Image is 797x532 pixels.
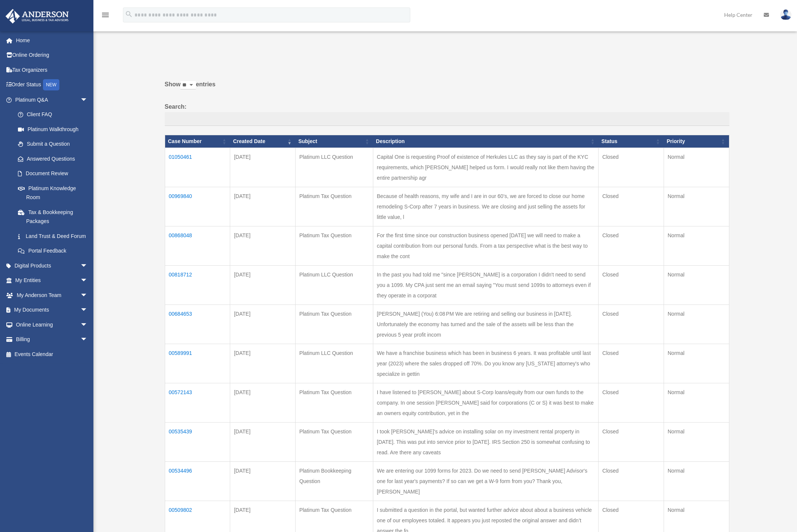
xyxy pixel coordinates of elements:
th: Subject: activate to sort column ascending [295,135,373,148]
td: Closed [599,423,664,462]
td: Platinum Tax Question [295,226,373,266]
td: Platinum Tax Question [295,187,373,226]
td: Closed [599,462,664,501]
td: [DATE] [230,266,296,305]
td: I have listened to [PERSON_NAME] about S-Corp loans/equity from our own funds to the company. In ... [373,383,599,423]
td: 00589991 [165,344,230,383]
td: 00818712 [165,266,230,305]
a: Tax Organizers [5,62,99,77]
td: [DATE] [230,187,296,226]
td: 00535439 [165,423,230,462]
td: [DATE] [230,344,296,383]
a: Home [5,33,99,48]
th: Priority: activate to sort column ascending [664,135,729,148]
td: 00572143 [165,383,230,423]
span: arrow_drop_down [80,288,95,303]
i: menu [101,10,110,19]
i: search [125,10,133,18]
td: Normal [664,344,729,383]
td: Platinum LLC Question [295,344,373,383]
td: For the first time since our construction business opened [DATE] we will need to make a capital c... [373,226,599,266]
td: Closed [599,226,664,266]
a: Order StatusNEW [5,77,99,93]
td: Because of health reasons, my wife and I are in our 60’s, we are forced to close our home remodel... [373,187,599,226]
td: Platinum Tax Question [295,305,373,344]
td: In the past you had told me "since [PERSON_NAME] is a corporation I didn't need to send you a 109... [373,266,599,305]
a: Submit a Question [10,137,95,152]
th: Status: activate to sort column ascending [599,135,664,148]
td: Platinum LLC Question [295,266,373,305]
a: Answered Questions [10,151,92,166]
span: arrow_drop_down [80,92,95,108]
td: Closed [599,187,664,226]
select: Showentries [180,81,196,90]
span: arrow_drop_down [80,303,95,318]
td: Normal [664,462,729,501]
td: Capital One is requesting Proof of existence of Herkules LLC as they say is part of the KYC requi... [373,148,599,187]
a: Client FAQ [10,107,95,122]
span: arrow_drop_down [80,273,95,288]
td: 01050461 [165,148,230,187]
td: 00868048 [165,226,230,266]
td: Closed [599,148,664,187]
td: We have a franchise business which has been in business 6 years. It was profitable until last yea... [373,344,599,383]
a: Online Learningarrow_drop_down [5,317,99,332]
img: User Pic [780,9,791,20]
span: arrow_drop_down [80,317,95,332]
td: We are entering our 1099 forms for 2023. Do we need to send [PERSON_NAME] Advisor's one for last ... [373,462,599,501]
a: Billingarrow_drop_down [5,332,99,347]
td: I took [PERSON_NAME]'s advice on installing solar on my investment rental property in [DATE]. Thi... [373,423,599,462]
a: Document Review [10,166,95,181]
label: Show entries [165,79,729,97]
td: [DATE] [230,462,296,501]
td: Normal [664,148,729,187]
td: Closed [599,305,664,344]
td: Platinum Bookkeeping Question [295,462,373,501]
td: 00534496 [165,462,230,501]
a: Digital Productsarrow_drop_down [5,258,99,273]
a: My Anderson Teamarrow_drop_down [5,288,99,303]
th: Created Date: activate to sort column ascending [230,135,296,148]
td: Normal [664,187,729,226]
label: Search: [165,102,729,126]
input: Search: [165,112,729,126]
th: Case Number: activate to sort column ascending [165,135,230,148]
span: arrow_drop_down [80,258,95,273]
a: My Entitiesarrow_drop_down [5,273,99,288]
td: Normal [664,305,729,344]
td: Normal [664,423,729,462]
td: Normal [664,266,729,305]
td: 00969840 [165,187,230,226]
a: Tax & Bookkeeping Packages [10,205,95,229]
a: menu [101,13,110,19]
td: 00684653 [165,305,230,344]
a: Events Calendar [5,347,99,362]
td: Closed [599,344,664,383]
a: Platinum Walkthrough [10,122,95,137]
td: [DATE] [230,148,296,187]
td: [DATE] [230,383,296,423]
td: [DATE] [230,226,296,266]
td: Platinum Tax Question [295,383,373,423]
a: Platinum Q&Aarrow_drop_down [5,92,95,107]
td: Closed [599,383,664,423]
td: Normal [664,226,729,266]
span: arrow_drop_down [80,332,95,347]
a: Platinum Knowledge Room [10,181,95,205]
td: Platinum LLC Question [295,148,373,187]
img: Anderson Advisors Platinum Portal [3,9,71,24]
a: Online Ordering [5,48,99,63]
a: My Documentsarrow_drop_down [5,303,99,318]
td: [DATE] [230,423,296,462]
td: [DATE] [230,305,296,344]
div: NEW [43,79,59,90]
a: Portal Feedback [10,244,95,259]
a: Land Trust & Deed Forum [10,229,95,244]
td: [PERSON_NAME] (You) 6:08 PM We are retiring and selling our business in [DATE]. Unfortunately the... [373,305,599,344]
th: Description: activate to sort column ascending [373,135,599,148]
td: Platinum Tax Question [295,423,373,462]
td: Normal [664,383,729,423]
td: Closed [599,266,664,305]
